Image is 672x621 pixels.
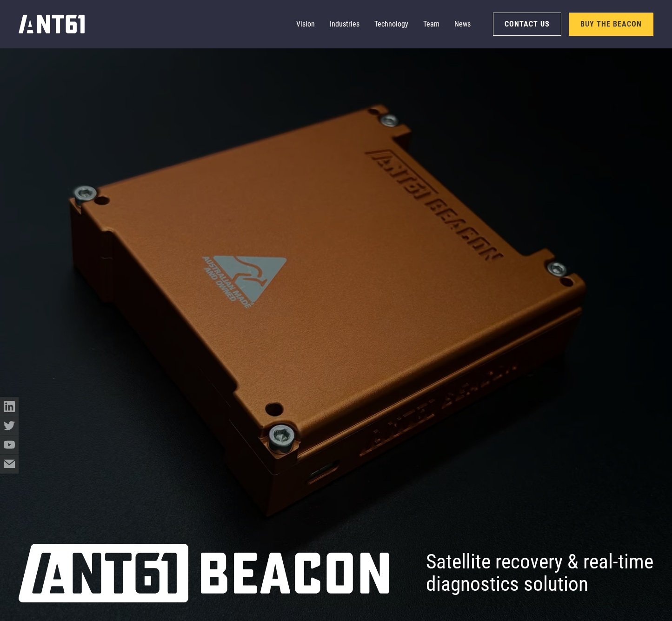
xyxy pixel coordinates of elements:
[454,15,471,33] a: News
[19,12,85,37] a: home
[330,15,359,33] a: Industries
[374,15,408,33] a: Technology
[426,573,588,595] span: diagnostics solution
[569,13,653,36] a: Buy the Beacon
[423,15,439,33] a: Team
[426,551,653,573] span: Satellite recovery & real-time
[296,15,315,33] a: Vision
[493,13,561,36] a: Contact Us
